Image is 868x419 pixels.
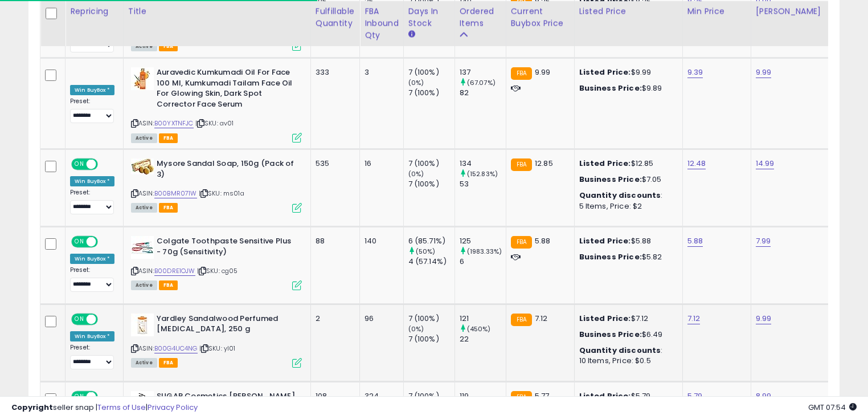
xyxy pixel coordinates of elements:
span: FBA [159,280,178,290]
div: 16 [365,158,395,169]
b: Quantity discounts [579,345,661,356]
span: ON [72,160,87,169]
div: : [579,190,674,201]
span: All listings currently available for purchase on Amazon [131,358,157,368]
div: ASIN: [131,236,302,289]
div: Fulfillable Quantity [316,5,355,29]
div: 333 [316,67,351,78]
span: 7.12 [535,313,548,324]
a: 9.39 [687,67,703,78]
a: 5.88 [687,235,703,247]
small: (0%) [408,324,424,333]
small: (0%) [408,78,424,87]
small: FBA [511,158,532,171]
span: | SKU: av01 [195,119,234,128]
div: 125 [460,236,506,246]
div: Win BuyBox * [70,254,114,264]
a: B00G4UC4NG [154,344,198,353]
div: $5.88 [579,236,674,246]
img: 411+J2hSC2L._SL40_.jpg [131,236,154,259]
div: 53 [460,179,506,189]
div: FBA inbound Qty [365,5,399,41]
div: 7 (100%) [408,88,455,98]
a: 14.99 [756,158,775,169]
span: 5.88 [535,235,551,246]
div: 7 (100%) [408,179,455,189]
div: seller snap | | [11,402,198,413]
span: All listings currently available for purchase on Amazon [131,133,157,143]
b: Listed Price: [579,235,631,246]
div: $9.99 [579,67,674,78]
b: Listed Price: [579,313,631,324]
b: Quantity discounts [579,190,661,201]
span: FBA [159,358,178,368]
span: FBA [159,203,178,213]
div: 535 [316,158,351,169]
span: FBA [159,133,178,143]
div: Current Buybox Price [511,5,570,29]
small: (450%) [467,324,491,333]
div: 6 [460,257,506,267]
b: Business Price: [579,83,642,93]
div: Min Price [687,5,746,17]
b: Auravedic Kumkumadi Oil For Face 100 Ml, Kumkumadi Tailam Face Oil For Glowing Skin, Dark Spot Co... [157,67,295,112]
b: Listed Price: [579,158,631,169]
div: 3 [365,67,395,78]
small: (1983.33%) [467,247,502,256]
div: $7.12 [579,314,674,324]
span: All listings currently available for purchase on Amazon [131,280,157,290]
b: Colgate Toothpaste Sensitive Plus - 70g (Sensitivity) [157,236,295,260]
div: 96 [365,314,395,324]
div: 121 [460,314,506,324]
div: $5.82 [579,252,674,262]
a: Terms of Use [97,402,146,413]
a: B00YXTNFJC [154,119,194,128]
div: $7.05 [579,174,674,185]
span: FBA [159,42,178,51]
div: $9.89 [579,83,674,93]
a: Privacy Policy [148,402,198,413]
img: 41iHksKecqL._SL40_.jpg [131,67,154,90]
b: Yardley Sandalwood Perfumed [MEDICAL_DATA], 250 g [157,314,295,337]
div: 7 (100%) [408,334,455,344]
div: Listed Price [579,5,678,17]
a: 9.99 [756,313,772,324]
div: Win BuyBox * [70,176,114,186]
span: | SKU: cg05 [197,266,238,275]
span: | SKU: yl01 [199,344,236,353]
b: Mysore Sandal Soap, 150g (Pack of 3) [157,158,295,182]
div: [PERSON_NAME] [756,5,824,17]
div: : [579,345,674,356]
span: 9.99 [535,67,551,78]
a: B00BMR071W [154,189,197,198]
small: FBA [511,314,532,326]
div: 88 [316,236,351,246]
span: All listings currently available for purchase on Amazon [131,203,157,213]
div: ASIN: [131,158,302,211]
div: 5 Items, Price: $2 [579,201,674,211]
span: OFF [96,314,114,324]
div: Win BuyBox * [70,85,114,95]
div: 82 [460,88,506,98]
b: Business Price: [579,174,642,185]
small: (50%) [416,247,436,256]
a: B00DRE1OJW [154,266,195,276]
strong: Copyright [11,402,53,413]
span: 2025-10-10 07:54 GMT [808,402,857,413]
div: 2 [316,314,351,324]
div: Preset: [70,266,114,292]
div: 7 (100%) [408,314,455,324]
div: 10 Items, Price: $0.5 [579,356,674,366]
div: Preset: [70,344,114,369]
div: 6 (85.71%) [408,236,455,246]
a: 7.99 [756,235,771,247]
small: FBA [511,236,532,249]
a: 9.99 [756,67,772,78]
div: 137 [460,67,506,78]
div: Title [128,5,306,17]
div: ASIN: [131,67,302,141]
div: 134 [460,158,506,169]
div: 7 (100%) [408,67,455,78]
div: 7 (100%) [408,158,455,169]
div: 140 [365,236,395,246]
